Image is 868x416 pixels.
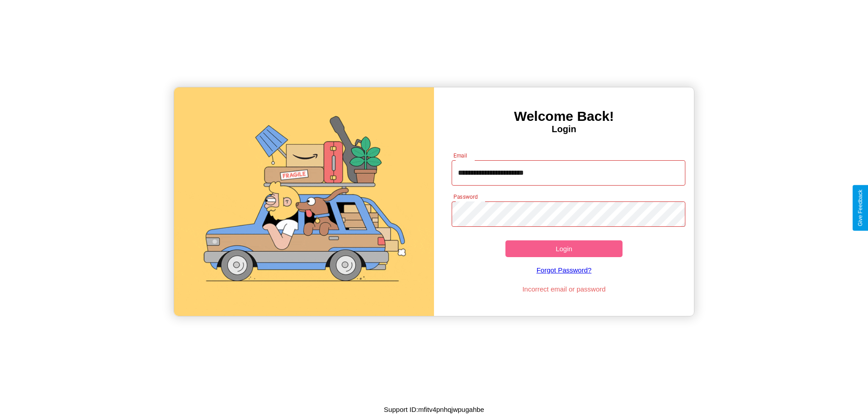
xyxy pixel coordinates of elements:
[857,190,863,226] div: Give Feedback
[505,240,623,257] button: Login
[174,87,434,316] img: gif
[447,283,681,295] p: Incorrect email or password
[453,152,467,159] label: Email
[447,257,681,283] a: Forgot Password?
[434,109,694,124] h3: Welcome Back!
[384,403,484,416] p: Support ID: mfitv4pnhqjwpugahbe
[434,124,694,134] h4: Login
[453,193,477,201] label: Password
